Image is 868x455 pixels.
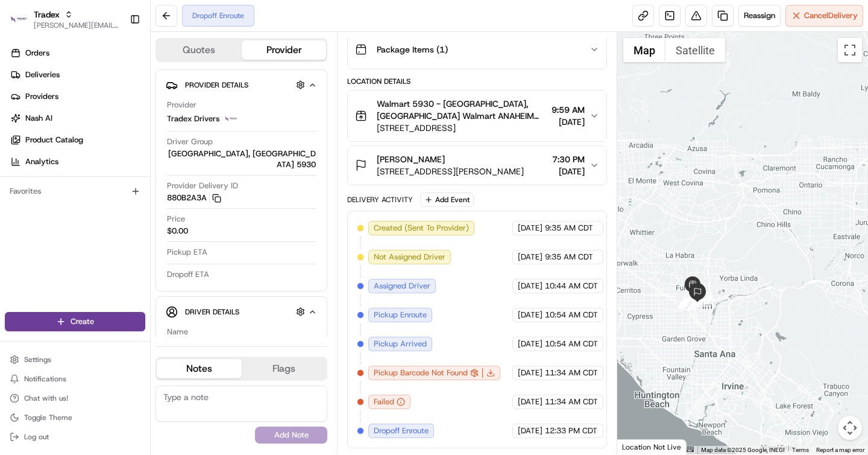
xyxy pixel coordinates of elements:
[5,182,145,201] div: Favorites
[5,152,150,171] a: Analytics
[24,220,34,230] img: 1736555255976-a54dd68f-1ca7-489b-9aae-adbdc363a1c4
[804,10,858,21] span: Cancel Delivery
[347,195,413,205] div: Delivery Activity
[5,43,150,63] a: Orders
[167,148,316,170] span: [GEOGRAPHIC_DATA], [GEOGRAPHIC_DATA] 5930
[838,416,862,440] button: Map camera controls
[518,425,542,436] span: [DATE]
[24,393,68,403] span: Chat with us!
[25,69,60,80] span: Deliveries
[738,5,781,27] button: Reassign
[680,291,693,304] div: 11
[5,390,145,407] button: Chat with us!
[5,109,150,128] a: Nash AI
[620,439,660,454] img: Google
[25,115,47,137] img: 1732323095091-59ea418b-cfe3-43c8-9ae0-d0d06d6fd42c
[377,43,448,56] span: Package Items ( 1 )
[552,104,585,116] span: 9:59 AM
[185,307,239,317] span: Driver Details
[374,252,445,262] span: Not Assigned Driver
[37,187,98,197] span: [PERSON_NAME]
[120,299,146,308] span: Pylon
[374,367,468,378] span: Pickup Barcode Not Found
[166,75,317,95] button: Provider Details
[545,310,598,320] span: 10:54 AM CDT
[5,65,150,84] a: Deliveries
[167,226,188,237] span: $0.00
[552,116,585,128] span: [DATE]
[12,176,31,195] img: Jeff Sasse
[374,223,469,234] span: Created (Sent To Provider)
[374,425,429,436] span: Dropoff Enroute
[518,396,542,407] span: [DATE]
[7,265,97,287] a: 📗Knowledge Base
[224,112,239,126] img: 1679586894394
[167,247,207,258] span: Pickup ETA
[552,165,585,177] span: [DATE]
[12,271,22,281] div: 📗
[54,127,166,137] div: We're available if you need us!
[518,310,542,320] span: [DATE]
[12,12,36,36] img: Nash
[205,119,219,133] button: Start new chat
[5,371,145,387] button: Notifications
[24,374,66,384] span: Notifications
[54,115,198,127] div: Start new chat
[185,80,248,90] span: Provider Details
[107,187,131,197] span: [DATE]
[85,299,146,308] a: Powered byPylon
[12,157,81,167] div: Past conversations
[545,223,593,234] span: 9:35 AM CDT
[545,281,598,291] span: 10:44 AM CDT
[5,87,150,106] a: Providers
[5,428,145,445] button: Log out
[545,339,598,349] span: 10:54 AM CDT
[157,40,242,60] button: Quotes
[100,187,104,197] span: •
[785,5,863,27] button: CancelDelivery
[348,91,606,141] button: Walmart 5930 - [GEOGRAPHIC_DATA], [GEOGRAPHIC_DATA] Walmart ANAHEIM #5930 Walmart ANAHEIM #5930[S...
[348,146,606,185] button: [PERSON_NAME][STREET_ADDRESS][PERSON_NAME]7:30 PM[DATE]
[347,77,606,86] div: Location Details
[377,165,524,177] span: [STREET_ADDRESS][PERSON_NAME]
[420,192,474,207] button: Add Event
[5,409,145,426] button: Toggle Theme
[676,291,690,304] div: 4
[701,447,785,453] span: Map data ©2025 Google, INEGI
[114,270,193,282] span: API Documentation
[617,439,687,454] div: Location Not Live
[242,359,327,378] button: Flags
[518,252,542,262] span: [DATE]
[37,220,98,229] span: [PERSON_NAME]
[10,10,29,29] img: Tradex
[187,154,219,169] button: See all
[25,113,52,124] span: Nash AI
[167,100,197,110] span: Provider
[685,447,694,452] button: Keyboard shortcuts
[792,447,809,453] a: Terms (opens in new tab)
[34,8,60,21] button: Tradex
[665,38,725,62] button: Show satellite imagery
[166,302,317,322] button: Driver Details
[100,220,104,229] span: •
[5,5,125,34] button: TradexTradex[PERSON_NAME][EMAIL_ADDRESS][DOMAIN_NAME]
[377,98,546,122] span: Walmart 5930 - [GEOGRAPHIC_DATA], [GEOGRAPHIC_DATA] Walmart ANAHEIM #5930 Walmart ANAHEIM #5930
[71,316,94,327] span: Create
[518,223,542,234] span: [DATE]
[348,30,606,69] button: Package Items (1)
[374,310,427,320] span: Pickup Enroute
[12,208,31,231] img: Jes Laurent
[25,156,58,167] span: Analytics
[686,288,699,301] div: 17
[34,21,120,30] span: [PERSON_NAME][EMAIL_ADDRESS][DOMAIN_NAME]
[545,396,598,407] span: 11:34 AM CDT
[374,281,430,291] span: Assigned Driver
[25,135,83,145] span: Product Catalog
[518,367,542,378] span: [DATE]
[816,447,864,453] a: Report a map error
[5,130,150,150] a: Product Catalog
[167,192,221,203] button: 880B2A3A
[102,271,112,281] div: 💻
[377,122,546,134] span: [STREET_ADDRESS]
[24,270,92,282] span: Knowledge Base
